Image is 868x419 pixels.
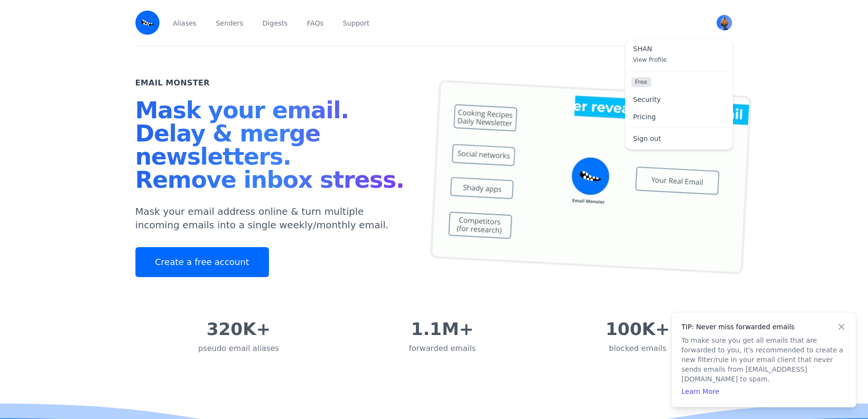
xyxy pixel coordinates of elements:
button: User menu [716,14,733,31]
img: SHAN's Avatar [717,15,732,30]
div: blocked emails [606,343,670,354]
a: Learn More [681,388,719,395]
div: 100K+ [606,320,670,339]
p: Mask your email address online & turn multiple incoming emails into a single weekly/monthly email. [135,205,411,232]
a: Security [626,91,733,108]
a: Sign out [626,130,733,147]
a: SHAN View Profile [626,39,733,71]
div: pseudo email aliases [198,343,279,354]
span: View Profile [633,56,667,63]
p: To make sure you get all emails that are forwarded to you, it's recommended to create a new filte... [681,335,846,384]
img: Email Monster [135,11,160,35]
span: SHAN [633,45,725,54]
h1: Mask your email. Delay & merge newsletters. Remove inbox stress. [135,98,411,195]
img: temp mail, free temporary mail, Temporary Email [429,80,751,275]
a: Create a free account [135,247,269,277]
div: 320K+ [198,320,279,339]
h2: Email Monster [135,77,210,89]
a: Pricing [626,108,733,126]
div: 1.1M+ [409,320,476,339]
div: forwarded emails [409,343,476,354]
span: Free [631,77,651,87]
h4: TIP: Never miss forwarded emails [681,322,846,332]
